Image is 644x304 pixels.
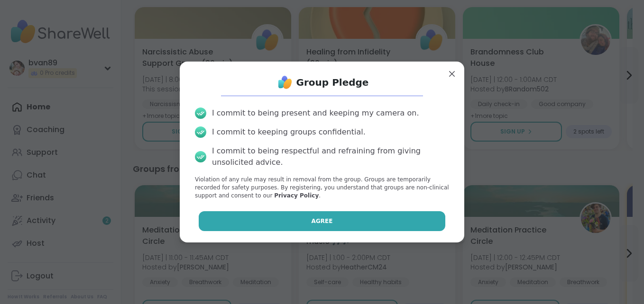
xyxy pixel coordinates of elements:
a: Privacy Policy [274,192,319,199]
div: I commit to being present and keeping my camera on. [212,107,419,119]
div: I commit to keeping groups confidential. [212,126,366,138]
h1: Group Pledge [296,76,369,89]
div: I commit to being respectful and refraining from giving unsolicited advice. [212,145,449,168]
button: Agree [199,211,446,231]
span: Agree [312,217,333,225]
p: Violation of any rule may result in removal from the group. Groups are temporarily recorded for s... [195,176,449,199]
img: ShareWell Logo [276,73,294,92]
